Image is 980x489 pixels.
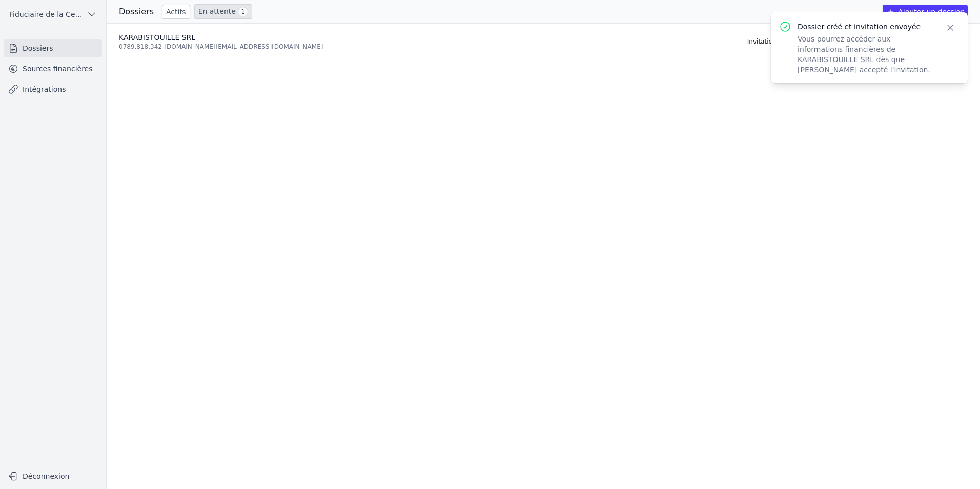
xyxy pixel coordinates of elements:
[798,22,933,32] p: Dossier créé et invitation envoyée
[4,6,102,23] button: Fiduciaire de la Cense & Associés
[119,43,735,51] div: 0789.818.342 - [DOMAIN_NAME][EMAIL_ADDRESS][DOMAIN_NAME]
[119,6,154,18] h3: Dossiers
[194,4,252,19] a: En attente 1
[119,33,195,42] span: KARABISTOUILLE SRL
[4,80,102,98] a: Intégrations
[4,468,102,484] button: Déconnexion
[9,9,83,19] span: Fiduciaire de la Cense & Associés
[883,5,968,19] button: Ajouter un dossier
[747,37,880,46] div: Invitation envoyée il y a quelques secondes
[162,5,190,19] a: Actifs
[798,34,933,75] p: Vous pourrez accéder aux informations financières de KARABISTOUILLE SRL dès que [PERSON_NAME] acc...
[238,7,248,17] span: 1
[4,59,102,78] a: Sources financières
[4,39,102,57] a: Dossiers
